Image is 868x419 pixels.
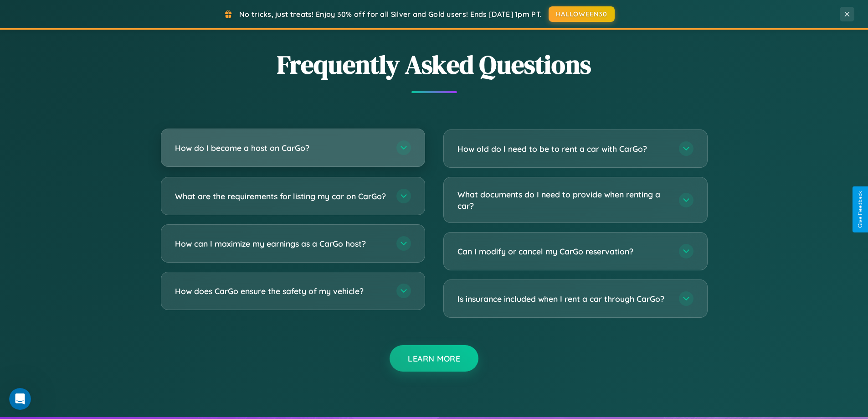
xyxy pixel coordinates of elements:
h2: Frequently Asked Questions [161,47,708,82]
h3: How old do I need to be to rent a car with CarGo? [457,143,670,155]
button: HALLOWEEN30 [549,6,615,22]
div: Give Feedback [857,191,863,228]
h3: How does CarGo ensure the safety of my vehicle? [175,285,387,297]
h3: Can I modify or cancel my CarGo reservation? [457,246,670,257]
h3: How do I become a host on CarGo? [175,142,387,154]
h3: How can I maximize my earnings as a CarGo host? [175,238,387,249]
h3: What are the requirements for listing my car on CarGo? [175,191,387,202]
iframe: Intercom live chat [9,388,31,410]
h3: What documents do I need to provide when renting a car? [457,189,670,211]
button: Learn More [390,345,478,372]
h3: Is insurance included when I rent a car through CarGo? [457,293,670,305]
span: No tricks, just treats! Enjoy 30% off for all Silver and Gold users! Ends [DATE] 1pm PT. [239,10,542,19]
